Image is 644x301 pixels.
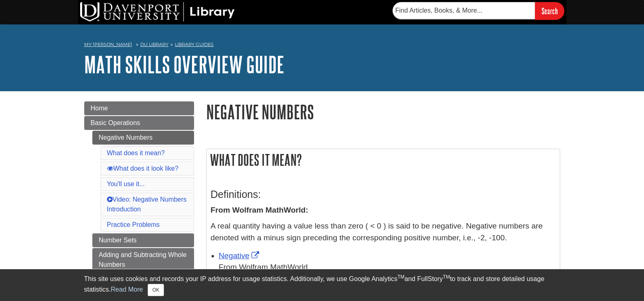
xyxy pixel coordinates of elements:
[219,261,556,273] div: From Wolfram MathWorld
[140,42,168,47] a: DU Library
[107,221,160,228] a: Practice Problems
[92,233,194,247] a: Number Sets
[92,248,194,272] a: Adding and Subtracting Whole Numbers
[84,116,194,130] a: Basic Operations
[175,42,214,47] a: Library Guides
[84,101,194,115] a: Home
[148,284,164,296] button: Close
[211,206,308,214] strong: From Wolfram MathWorld:
[107,180,145,187] a: You'll use it...
[393,2,564,20] form: Searches DU Library's articles, books, and more
[84,274,560,296] div: This site uses cookies and records your IP address for usage statistics. Additionally, we use Goo...
[443,274,450,280] sup: TM
[535,2,564,20] input: Search
[219,251,262,260] a: Link opens in new window
[397,274,404,280] sup: TM
[84,41,132,48] a: My [PERSON_NAME]
[107,196,187,213] a: Video: Negative Numbers Introduction
[84,39,560,52] nav: breadcrumb
[206,101,560,122] h1: Negative Numbers
[80,2,235,22] img: DU Library
[92,131,194,145] a: Negative Numbers
[91,105,108,112] span: Home
[91,119,140,126] span: Basic Operations
[211,220,556,244] p: A real quantity having a value less than zero ( < 0 ) is said to be negative. Negative numbers ar...
[211,189,556,200] h3: Definitions:
[84,52,284,77] a: Math Skills Overview Guide
[107,149,165,156] a: What does it mean?
[207,149,560,171] h2: What does it mean?
[393,2,535,19] input: Find Articles, Books, & More...
[107,165,179,172] a: What does it look like?
[111,286,143,293] a: Read More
